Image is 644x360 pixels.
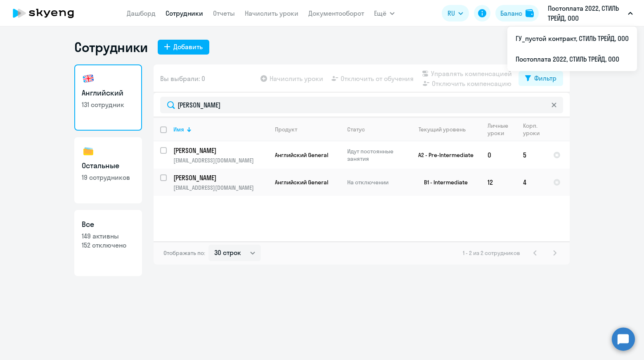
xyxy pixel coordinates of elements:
p: 152 отключено [82,241,135,250]
div: Текущий уровень [411,126,481,133]
button: Постоплата 2022, СТИЛЬ ТРЕЙД, ООО [544,3,637,23]
div: Личные уроки [488,122,516,137]
div: Статус [347,126,404,133]
div: Фильтр [534,73,556,83]
p: [EMAIL_ADDRESS][DOMAIN_NAME] [173,157,268,164]
h3: Все [82,219,135,230]
p: [PERSON_NAME] [173,173,267,182]
p: 131 сотрудник [82,100,135,109]
div: Баланс [500,8,522,18]
td: B1 - Intermediate [404,169,481,196]
span: Английский General [275,151,328,159]
h1: Сотрудники [74,39,148,55]
button: RU [442,5,469,21]
a: Дашборд [127,9,156,17]
div: Продукт [275,126,297,133]
a: Отчеты [213,9,235,17]
a: Начислить уроки [245,9,298,17]
button: Балансbalance [495,5,539,21]
td: A2 - Pre-Intermediate [404,141,481,169]
p: 149 активны [82,231,135,241]
span: Отображать по: [163,249,205,257]
p: Идут постоянные занятия [347,148,404,162]
a: Английский131 сотрудник [74,64,142,131]
div: Корп. уроки [523,122,546,137]
a: Сотрудники [166,9,203,17]
td: 5 [516,141,547,169]
div: Имя [173,126,184,133]
span: RU [447,8,455,18]
a: Все149 активны152 отключено [74,210,142,276]
h3: Английский [82,88,135,98]
div: Корп. уроки [523,122,540,137]
button: Ещё [374,5,395,21]
div: Добавить [173,42,203,52]
button: Фильтр [519,71,563,86]
span: Ещё [374,8,386,18]
a: [PERSON_NAME] [173,146,268,155]
img: others [82,145,95,158]
span: 1 - 2 из 2 сотрудников [463,249,520,257]
span: Английский General [275,179,328,186]
p: [PERSON_NAME] [173,146,267,155]
a: Документооборот [308,9,364,17]
div: Статус [347,126,365,133]
button: Добавить [158,40,209,55]
span: Вы выбрали: 0 [160,74,205,83]
h3: Остальные [82,160,135,171]
div: Личные уроки [488,122,509,137]
div: Текущий уровень [419,126,466,133]
p: 19 сотрудников [82,173,135,182]
div: Продукт [275,126,340,133]
p: На отключении [347,179,404,186]
input: Поиск по имени, email, продукту или статусу [160,97,563,113]
td: 12 [481,169,516,196]
ul: Ещё [507,26,637,71]
p: Постоплата 2022, СТИЛЬ ТРЕЙД, ООО [548,3,625,23]
p: [EMAIL_ADDRESS][DOMAIN_NAME] [173,184,268,191]
td: 0 [481,141,516,169]
a: [PERSON_NAME] [173,173,268,182]
img: english [82,72,95,85]
div: Имя [173,126,268,133]
td: 4 [516,169,547,196]
img: balance [526,9,534,17]
a: Остальные19 сотрудников [74,137,142,203]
